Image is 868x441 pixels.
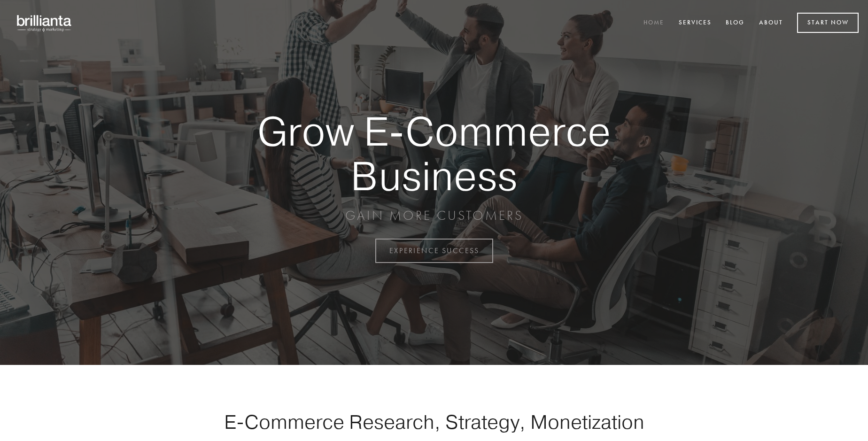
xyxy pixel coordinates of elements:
a: Home [637,15,670,31]
a: EXPERIENCE SUCCESS [375,239,493,263]
a: Services [673,15,718,31]
p: GAIN MORE CUSTOMERS [225,207,643,224]
h1: E-Commerce Research, Strategy, Monetization [194,410,674,433]
a: About [753,15,789,31]
a: Blog [720,15,751,31]
a: Start Now [797,13,859,33]
img: brillianta - research, strategy, marketing [9,9,80,37]
strong: Grow E-Commerce Business [225,109,643,198]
